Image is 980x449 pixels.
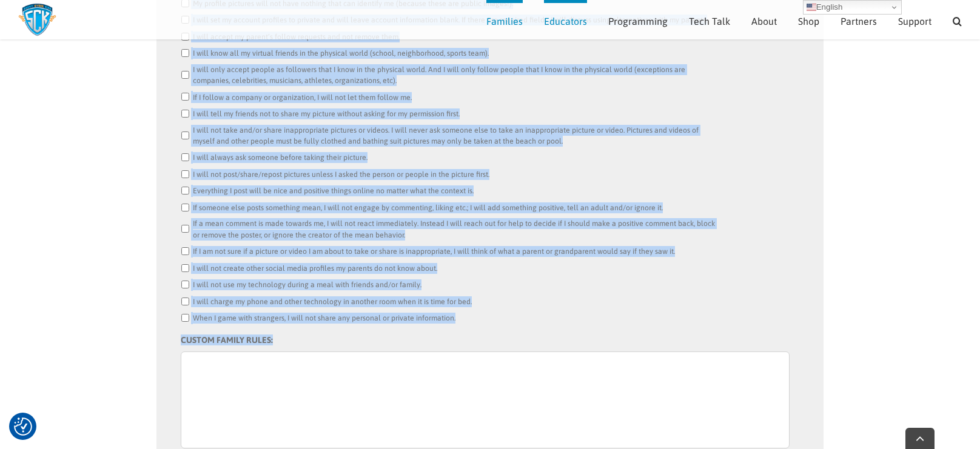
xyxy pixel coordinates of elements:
label: If I am not sure if a picture or video I am about to take or share is inappropriate, I will think... [193,246,675,257]
label: Everything I post will be nice and positive things online no matter what the context is. [193,185,474,196]
label: I will tell my friends not to share my picture without asking for my permission first. [193,108,460,119]
label: If a mean comment is made towards me, I will not react immediately. Instead I will reach out for ... [193,218,719,241]
img: Revisit consent button [14,417,32,436]
label: I will not take and/or share inappropriate pictures or videos. I will never ask someone else to t... [193,125,719,147]
label: I will not use my technology during a meal with friends and/or family. [193,279,421,290]
label: I will know all my virtual friends in the physical world (school, neighborhood, sports team). [193,48,489,59]
span: About [751,16,777,26]
label: I will charge my phone and other technology in another room when it is time for bed. [193,296,472,307]
label: When I game with strangers, I will not share any personal or private information. [193,313,455,324]
label: If someone else posts something mean, I will not engage by commenting, liking etc.; I will add so... [193,202,663,213]
button: Consent Preferences [14,417,32,436]
span: Support [898,16,931,26]
span: Educators [544,16,587,26]
label: If I follow a company or organization, I will not let them follow me. [193,92,412,103]
label: I will only accept people as followers that I know in the physical world. And I will only follow ... [193,64,719,87]
label: CUSTOM FAMILY RULES: [181,334,273,345]
span: Shop [798,16,819,26]
span: Tech Talk [689,16,730,26]
label: I will not post/share/repost pictures unless I asked the person or people in the picture first. [193,169,489,180]
span: Partners [841,16,877,26]
label: I will not create other social media profiles my parents do not know about. [193,263,437,274]
img: Savvy Cyber Kids Logo [18,3,56,36]
img: en [807,2,816,12]
span: Programming [608,16,668,26]
span: Families [486,16,523,26]
label: I will always ask someone before taking their picture. [193,152,367,163]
